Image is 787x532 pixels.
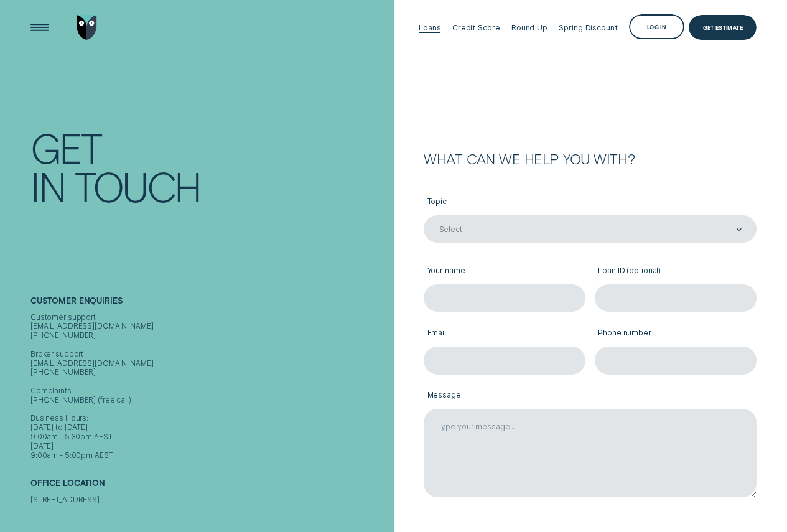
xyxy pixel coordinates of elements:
[595,259,757,284] label: Loan ID (optional)
[452,23,500,32] div: Credit Score
[75,167,200,205] div: Touch
[424,383,757,409] label: Message
[27,15,52,40] button: Open Menu
[30,313,389,460] div: Customer support [EMAIL_ADDRESS][DOMAIN_NAME] [PHONE_NUMBER] Broker support [EMAIL_ADDRESS][DOMAI...
[30,167,65,205] div: In
[424,152,757,166] h2: What can we help you with?
[30,128,101,167] div: Get
[424,321,585,347] label: Email
[424,259,585,284] label: Your name
[689,15,757,40] a: Get Estimate
[559,23,617,32] div: Spring Discount
[30,128,389,205] h1: Get In Touch
[30,495,389,505] div: [STREET_ADDRESS]
[424,190,757,215] label: Topic
[439,225,468,235] div: Select...
[77,15,97,40] img: Wisr
[419,23,440,32] div: Loans
[30,296,389,313] h2: Customer Enquiries
[595,321,757,347] label: Phone number
[30,478,389,495] h2: Office Location
[629,14,684,39] button: Log in
[511,23,547,32] div: Round Up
